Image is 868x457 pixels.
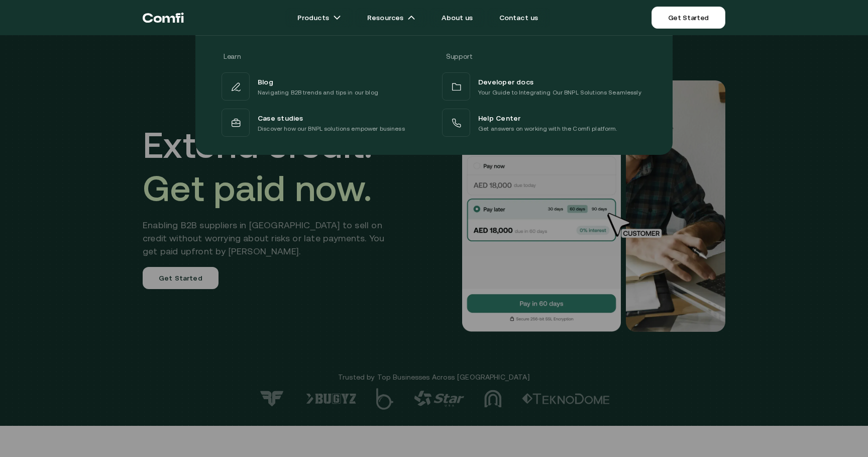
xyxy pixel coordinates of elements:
a: Case studiesDiscover how our BNPL solutions empower business [220,107,428,139]
a: Resourcesarrow icons [355,8,427,28]
span: Case studies [258,112,303,124]
a: BlogNavigating B2B trends and tips in our blog [220,70,428,103]
p: Your Guide to Integrating Our BNPL Solutions Seamlessly [478,87,641,98]
img: arrow icons [333,14,341,22]
span: Support [446,52,473,60]
a: Help CenterGet answers on working with the Comfi platform. [440,107,648,139]
p: Discover how our BNPL solutions empower business [258,124,405,134]
span: Learn [224,52,241,60]
p: Get answers on working with the Comfi platform. [478,124,617,134]
span: Help Center [478,112,520,124]
a: About us [429,8,485,28]
a: Contact us [487,8,551,28]
span: Blog [258,75,273,87]
span: Developer docs [478,75,533,87]
a: Get Started [652,7,725,29]
a: Developer docsYour Guide to Integrating Our BNPL Solutions Seamlessly [440,70,648,103]
a: Return to the top of the Comfi home page [143,3,184,33]
p: Navigating B2B trends and tips in our blog [258,87,378,98]
a: Productsarrow icons [285,8,353,28]
img: arrow icons [407,14,415,22]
